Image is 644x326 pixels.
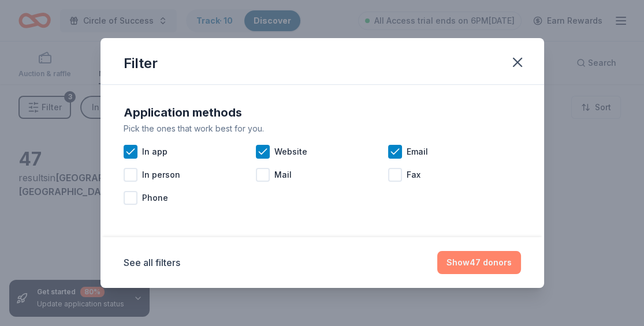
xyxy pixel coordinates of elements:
[124,103,521,122] div: Application methods
[407,168,420,182] span: Fax
[274,145,307,159] span: Website
[274,168,292,182] span: Mail
[142,191,168,205] span: Phone
[124,256,180,269] button: See all filters
[142,168,180,182] span: In person
[407,145,428,159] span: Email
[124,54,158,73] div: Filter
[124,122,521,136] div: Pick the ones that work best for you.
[142,145,167,159] span: In app
[437,251,521,274] button: Show47 donors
